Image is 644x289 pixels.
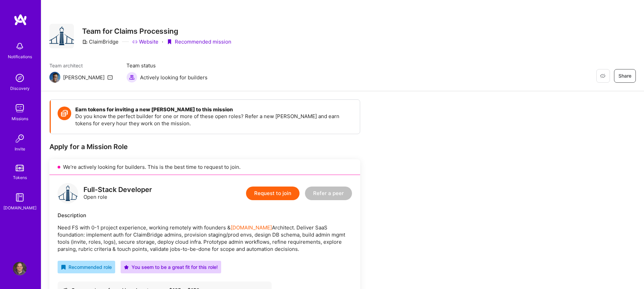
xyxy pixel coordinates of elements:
div: Notifications [8,53,32,60]
span: Actively looking for builders [140,74,208,81]
div: [PERSON_NAME] [63,74,105,81]
img: logo [14,14,27,26]
img: guide book [13,191,27,204]
img: User Avatar [13,262,27,275]
div: Recommended mission [167,38,231,45]
div: Open role [83,186,152,200]
i: icon Mail [107,75,113,80]
div: Tokens [13,174,27,181]
a: [DOMAIN_NAME] [231,224,272,231]
i: icon PurpleStar [124,265,129,270]
h3: Team for Claims Processing [82,27,231,35]
a: Website [132,38,158,45]
div: Missions [12,115,28,122]
img: Token icon [58,107,71,120]
img: Invite [13,132,27,145]
div: We’re actively looking for builders. This is the best time to request to join. [49,159,360,175]
i: icon CompanyGray [82,39,88,45]
img: discovery [13,71,27,85]
i: icon PurpleRibbon [167,39,172,45]
img: Actively looking for builders [126,72,137,83]
a: User Avatar [11,262,28,275]
div: Discovery [10,85,30,92]
img: Team Architect [49,72,60,83]
div: Full-Stack Developer [83,186,152,193]
button: Share [614,69,636,83]
img: teamwork [13,101,27,115]
button: Refer a peer [305,187,352,200]
div: Description [58,212,352,219]
div: You seem to be a great fit for this role! [124,263,218,271]
img: Company Logo [49,24,74,48]
p: Do you know the perfect builder for one or more of these open roles? Refer a new [PERSON_NAME] an... [75,113,353,127]
img: tokens [16,165,24,171]
img: bell [13,39,27,53]
i: icon RecommendedBadge [61,265,66,270]
div: Apply for a Mission Role [49,142,360,151]
span: Team architect [49,62,113,69]
div: ClaimBridge [82,38,119,45]
img: logo [58,183,78,204]
button: Request to join [246,187,300,200]
div: · [162,38,163,45]
i: icon EyeClosed [600,73,605,79]
h4: Earn tokens for inviting a new [PERSON_NAME] to this mission [75,107,353,113]
p: Need FS with 0-1 project experience, working remotely with founders & Architect. Deliver SaaS fou... [58,224,352,253]
span: Team status [126,62,208,69]
div: Recommended role [61,263,112,271]
div: [DOMAIN_NAME] [3,204,36,211]
div: Invite [15,145,25,152]
span: Share [618,73,631,79]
